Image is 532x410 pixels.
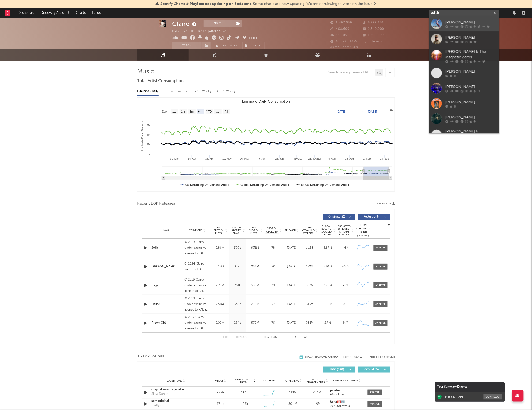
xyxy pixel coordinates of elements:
div: 17.4k [210,402,232,407]
a: Sofia [151,246,182,250]
span: TikTok Sounds [137,354,164,359]
div: 6M Trend [258,379,280,383]
text: 12. May [222,157,232,160]
a: [PERSON_NAME] [429,65,499,81]
button: Next [292,336,298,339]
text: 28. Apr [205,157,214,160]
button: First [223,336,230,339]
div: [PERSON_NAME] [446,35,497,40]
text: 1w [172,110,176,113]
div: 110M [282,390,304,395]
div: [PERSON_NAME] & [PERSON_NAME] [446,129,497,140]
div: © 2017 Clairo under exclusive license to FADER Label [184,315,210,331]
button: Originals(52) [323,214,355,220]
div: © 2019 Clairo under exclusive license to FADER Label [184,240,210,256]
text: Zoom [162,110,169,113]
div: 4.9M [306,402,328,407]
div: Hello? [151,302,182,307]
div: 931M [247,246,263,250]
text: 2M [147,143,150,146]
div: [PERSON_NAME] [446,69,497,74]
button: Track [204,20,233,27]
div: 2.88M [320,302,336,307]
div: 351k [230,283,245,288]
div: [PERSON_NAME] [446,84,497,90]
a: [PERSON_NAME] [429,96,499,111]
text: 3m [190,110,194,113]
text: Luminate Daily Consumption [242,99,290,103]
span: Originals ( 52 ) [326,215,348,218]
span: Official ( 24 ) [361,368,383,371]
span: Benchmark [220,43,237,49]
span: Summary [248,45,262,47]
div: 30.4M [282,402,304,407]
div: 78 [265,246,281,250]
div: © 2019 Clairo under exclusive license to FADER Label [184,277,210,294]
span: 468,600 [330,27,349,30]
span: Recent DSP Releases [137,201,175,207]
text: 1. Sep [363,157,371,160]
div: <5% [338,302,354,307]
span: Global ATD Audio Streams [302,226,315,235]
button: + Add TikTok Sound [362,356,395,359]
div: [DATE] [284,264,300,269]
div: <5% [338,246,354,250]
span: 6,497,039 [330,21,352,24]
div: 2.51M [212,302,228,307]
text: YTD [206,110,212,113]
div: [PERSON_NAME] [446,114,497,120]
text: 4. Aug [328,157,336,160]
div: [PERSON_NAME] [446,19,497,25]
div: 687M [302,283,318,288]
span: 18,679,618 Monthly Listeners [330,40,382,43]
span: 2,340,000 [363,27,384,30]
text: US Streaming On-Demand Audio [185,183,229,187]
div: 76 [265,321,281,325]
div: 3.75M [320,283,336,288]
div: 152M [302,264,318,269]
text: 6m [198,110,202,113]
text: 1m [181,110,185,113]
strong: luinz🅱️7️⃣ [330,401,345,404]
div: [GEOGRAPHIC_DATA] | Alternative [172,29,232,34]
span: 1,200,000 [363,34,384,37]
div: © 2024 Clairo Records LLC [184,261,210,272]
div: 92.9k [210,390,232,395]
div: Your Summary Exports [435,382,505,392]
text: 15. Sep [380,157,389,160]
svg: Luminate Daily Consumption [137,98,394,191]
a: [PERSON_NAME] [429,31,499,47]
div: Bags [151,283,182,288]
text: 31. Mar [170,157,179,160]
div: 14.1k [241,390,248,395]
div: 26.1M [306,390,328,395]
div: Pretty Girl [151,403,165,408]
span: Total Artist Consumption [137,78,184,84]
a: luinz🅱️7️⃣ [330,401,363,404]
span: of [270,336,273,338]
div: 2.86M [212,246,228,250]
button: Last [303,336,309,339]
div: [DATE] [284,302,300,307]
div: [DATE] [284,246,300,250]
button: Export CSV [375,202,395,205]
span: Total Engagements [306,378,325,384]
div: 655 followers [330,393,363,396]
a: Pretty Girl [151,321,182,325]
text: 7. [DATE] [292,157,303,160]
span: Last Day Spotify Plays [230,226,242,235]
button: Summary [242,42,265,49]
text: 21. [DATE] [308,157,321,160]
text: All [225,110,228,113]
text: 26. May [240,157,249,160]
strong: jepetie [330,389,340,392]
div: 2.7M [320,321,336,325]
div: 765M [302,321,318,325]
a: Benchmark [213,42,240,49]
button: Download [484,394,502,400]
div: © 2018 Clairo under exclusive license to FADER Label [184,296,210,313]
div: 1 5 86 [256,335,282,340]
a: Discovery Assistant [37,8,73,18]
button: Track [172,42,202,49]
